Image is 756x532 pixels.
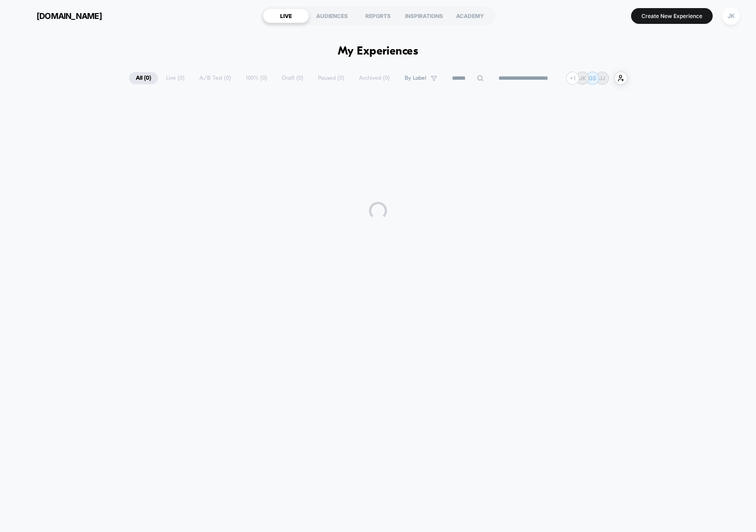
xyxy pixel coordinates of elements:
div: INSPIRATIONS [401,9,447,23]
div: JK [722,7,740,25]
div: ACADEMY [447,9,493,23]
div: REPORTS [355,9,401,23]
p: GS [589,75,596,82]
span: All ( 0 ) [129,72,158,84]
button: [DOMAIN_NAME] [14,9,105,23]
div: AUDIENCES [309,9,355,23]
h1: My Experiences [338,45,419,58]
div: LIVE [263,9,309,23]
span: By Label [405,75,426,82]
p: JK [579,75,586,82]
button: JK [719,7,742,25]
p: JJ [599,75,605,82]
button: Create New Experience [631,8,713,24]
div: + 1 [566,72,579,85]
span: [DOMAIN_NAME] [37,11,102,21]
